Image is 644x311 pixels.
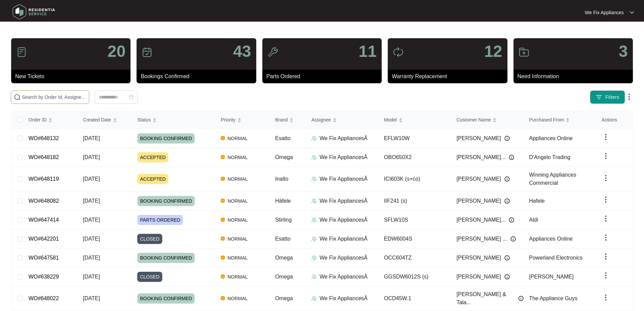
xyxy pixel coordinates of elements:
[379,129,451,148] td: EFLW10W
[137,215,183,225] span: PARTS ORDERED
[225,175,251,183] span: NORMAL
[311,136,317,141] img: Assigner Icon
[311,236,317,242] img: Assigner Icon
[602,152,610,160] img: dropdown arrow
[28,236,59,242] a: WO#642201
[83,116,111,124] span: Created Date
[225,254,251,262] span: NORMAL
[504,198,510,204] img: Info icon
[379,210,451,229] td: SFLW10S
[15,72,130,81] p: New Tickets
[585,9,624,16] p: We Fix Appliances
[384,116,397,124] span: Model
[630,11,634,14] img: dropdown arrow
[83,295,100,301] span: [DATE]
[137,174,168,184] span: ACCEPTED
[456,273,501,281] span: [PERSON_NAME]
[509,155,514,160] img: Info icon
[602,252,610,261] img: dropdown arrow
[509,217,514,223] img: Info icon
[379,286,451,311] td: OCD45W.1
[14,94,21,101] img: search-icon
[529,135,573,141] span: Appliances Online
[590,90,625,104] button: filter iconFilters
[16,47,27,58] img: icon
[319,294,367,303] p: We Fix AppliancesÂ
[311,155,317,160] img: Assigner Icon
[83,217,100,223] span: [DATE]
[267,47,278,58] img: icon
[137,116,151,124] span: Status
[83,255,100,261] span: [DATE]
[215,111,270,129] th: Priority
[529,154,570,160] span: D'Angelo Trading
[602,174,610,182] img: dropdown arrow
[221,116,236,124] span: Priority
[619,43,628,60] p: 3
[266,72,382,81] p: Parts Ordered
[83,176,100,182] span: [DATE]
[142,47,152,58] img: icon
[456,235,507,243] span: [PERSON_NAME] ...
[319,254,367,262] p: We Fix AppliancesÂ
[225,216,251,224] span: NORMAL
[379,148,451,167] td: OBO650X2
[225,235,251,243] span: NORMAL
[233,43,251,60] p: 43
[221,136,225,140] img: Vercel Logo
[221,199,225,203] img: Vercel Logo
[221,296,225,300] img: Vercel Logo
[319,216,367,224] p: We Fix AppliancesÂ
[83,154,100,160] span: [DATE]
[221,237,225,241] img: Vercel Logo
[456,175,501,183] span: [PERSON_NAME]
[275,116,288,124] span: Brand
[529,255,582,261] span: Powerland Electronics
[510,236,516,242] img: Info icon
[83,274,100,280] span: [DATE]
[602,234,610,242] img: dropdown arrow
[221,218,225,222] img: Vercel Logo
[23,111,77,129] th: Order ID
[28,255,59,261] a: WO#647581
[456,254,501,262] span: [PERSON_NAME]
[275,135,290,141] span: Esatto
[83,135,100,141] span: [DATE]
[602,293,610,302] img: dropdown arrow
[221,177,225,181] img: Vercel Logo
[524,111,596,129] th: Purchased From
[605,94,619,101] span: Filters
[275,236,290,242] span: Esatto
[379,111,451,129] th: Model
[379,267,451,286] td: GGSDW6012S (s)
[319,235,367,243] p: We Fix AppliancesÂ
[141,72,256,81] p: Bookings Confirmed
[518,296,524,301] img: Info icon
[504,136,510,141] img: Info icon
[28,176,59,182] a: WO#648119
[137,293,195,304] span: BOOKING CONFIRMED
[225,273,251,281] span: NORMAL
[456,116,491,124] span: Customer Name
[137,272,162,282] span: CLOSED
[456,216,505,224] span: [PERSON_NAME]...
[275,255,293,261] span: Omega
[275,274,293,280] span: Omega
[529,217,538,223] span: Aldi
[225,153,251,161] span: NORMAL
[108,43,125,60] p: 20
[28,274,59,280] a: WO#638229
[319,175,367,183] p: We Fix AppliancesÂ
[22,93,86,101] input: Search by Order Id, Assignee Name, Customer Name, Brand and Model
[275,295,293,301] span: Omega
[529,172,576,186] span: Winning Appliances Commercial
[456,134,501,142] span: [PERSON_NAME]
[392,72,507,81] p: Warranty Replacement
[456,153,505,161] span: [PERSON_NAME]...
[319,134,367,142] p: We Fix AppliancesÂ
[311,274,317,280] img: Assigner Icon
[83,198,100,204] span: [DATE]
[529,116,564,124] span: Purchased From
[221,274,225,279] img: Vercel Logo
[28,198,59,204] a: WO#648082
